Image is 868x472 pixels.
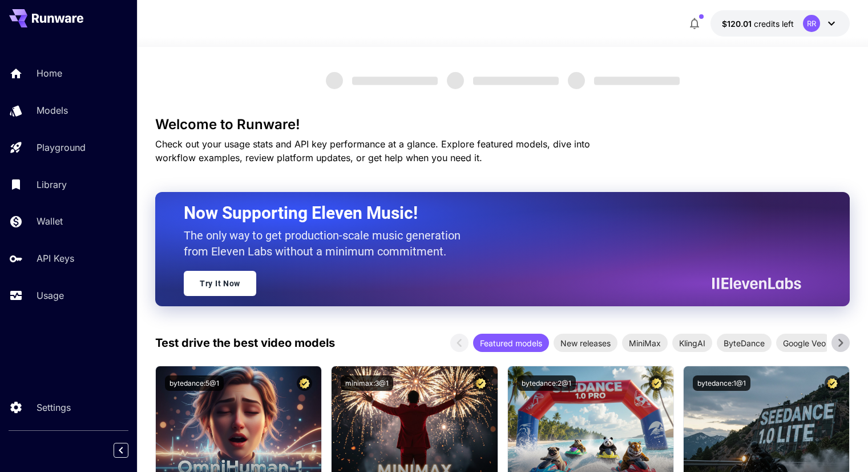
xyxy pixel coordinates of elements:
span: MiniMax [622,337,668,349]
div: New releases [554,334,617,352]
h2: Now Supporting Eleven Music! [184,202,793,224]
button: $120.0128RR [710,10,850,37]
p: Library [37,178,67,191]
span: Google Veo [776,337,833,349]
button: Certified Model – Vetted for best performance and includes a commercial license. [297,375,312,391]
div: Featured models [473,334,549,352]
p: Test drive the best video models [155,334,335,351]
span: Check out your usage stats and API key performance at a glance. Explore featured models, dive int... [155,138,590,163]
p: Settings [37,401,71,414]
div: RR [803,15,820,32]
p: Usage [37,289,64,302]
p: API Keys [37,251,74,265]
button: Collapse sidebar [114,443,128,458]
button: minimax:3@1 [341,375,393,391]
div: KlingAI [672,334,712,352]
div: MiniMax [622,334,668,352]
p: Home [37,66,62,80]
a: Try It Now [184,271,256,296]
div: $120.0128 [722,18,794,30]
span: credits left [754,19,794,29]
span: ByteDance [717,337,772,349]
h3: Welcome to Runware! [155,117,850,133]
button: bytedance:2@1 [517,375,576,391]
span: Featured models [473,337,549,349]
p: Models [37,103,68,117]
button: Certified Model – Vetted for best performance and includes a commercial license. [825,375,840,391]
p: The only way to get production-scale music generation from Eleven Labs without a minimum commitment. [184,227,469,259]
p: Wallet [37,214,63,228]
span: New releases [554,337,617,349]
div: ByteDance [717,334,772,352]
button: Certified Model – Vetted for best performance and includes a commercial license. [473,375,488,391]
button: Certified Model – Vetted for best performance and includes a commercial license. [649,375,664,391]
button: bytedance:1@1 [693,375,750,391]
div: Collapse sidebar [122,440,137,461]
span: $120.01 [722,19,754,29]
div: Google Veo [776,334,833,352]
span: KlingAI [672,337,712,349]
button: bytedance:5@1 [165,375,224,391]
p: Playground [37,141,86,154]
